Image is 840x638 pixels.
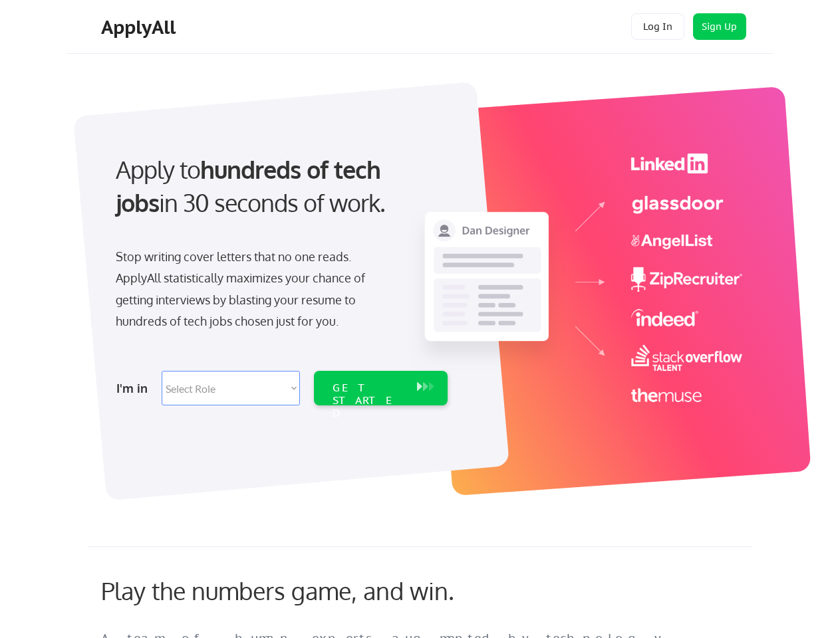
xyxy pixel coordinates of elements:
strong: hundreds of tech jobs [116,154,386,217]
div: ApplyAll [101,16,180,39]
div: Play the numbers game, and win. [101,576,513,605]
button: Log In [631,13,684,40]
div: Apply to in 30 seconds of work. [116,153,442,220]
button: Sign Up [693,13,746,40]
div: Stop writing cover letters that no one reads. ApplyAll statistically maximizes your chance of get... [116,246,389,332]
div: GET STARTED [333,381,404,420]
div: I'm in [116,377,154,399]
